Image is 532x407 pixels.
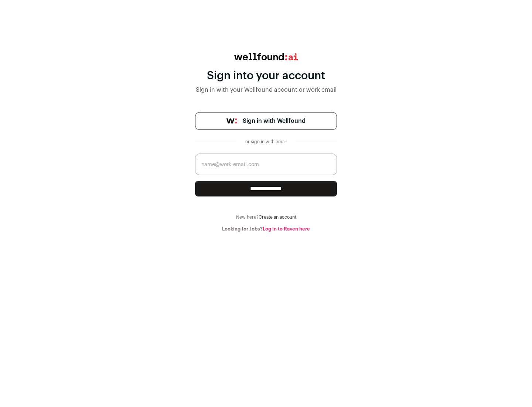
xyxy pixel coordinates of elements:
[242,139,290,145] div: or sign in with email
[259,215,296,219] a: Create an account
[195,112,337,130] a: Sign in with Wellfound
[234,53,298,60] img: wellfound:ai
[195,154,337,175] input: name@work-email.com
[263,226,310,231] a: Log in to Raven here
[243,117,306,125] span: Sign in with Wellfound
[226,118,237,124] img: wellfound-symbol-flush-black-fb3c872781a75f747ccb3a119075da62bfe97bd399995f84a933054e44a575c4.png
[195,85,337,94] div: Sign in with your Wellfound account or work email
[195,226,337,232] div: Looking for Jobs?
[195,69,337,83] div: Sign into your account
[195,214,337,220] div: New here?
